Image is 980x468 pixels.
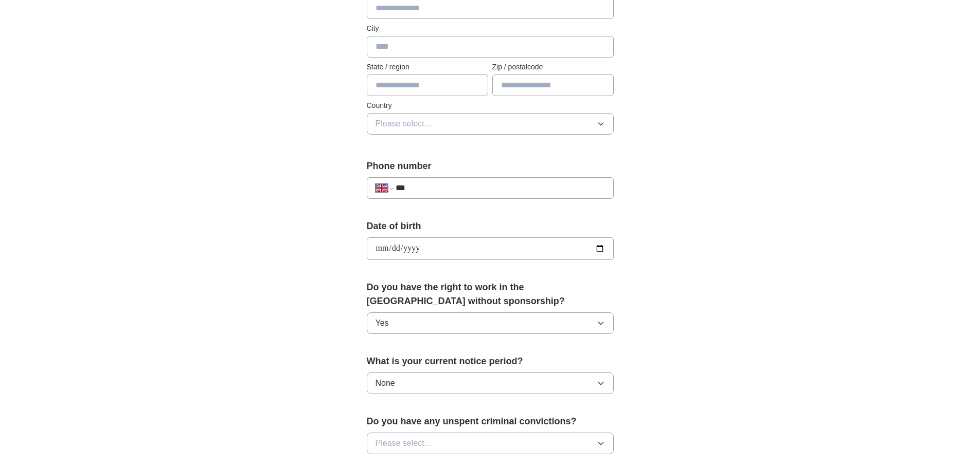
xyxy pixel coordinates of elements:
[367,372,614,394] button: None
[367,354,614,368] label: What is your current notice period?
[367,100,614,111] label: Country
[367,23,614,34] label: City
[376,118,432,130] span: Please select...
[376,317,389,329] span: Yes
[376,377,395,389] span: None
[367,280,614,308] label: Do you have the right to work in the [GEOGRAPHIC_DATA] without sponsorship?
[367,433,614,454] button: Please select...
[367,415,614,428] label: Do you have any unspent criminal convictions?
[367,62,488,72] label: State / region
[492,62,614,72] label: Zip / postalcode
[367,159,614,173] label: Phone number
[367,219,614,233] label: Date of birth
[367,312,614,334] button: Yes
[376,437,432,450] span: Please select...
[367,113,614,135] button: Please select...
